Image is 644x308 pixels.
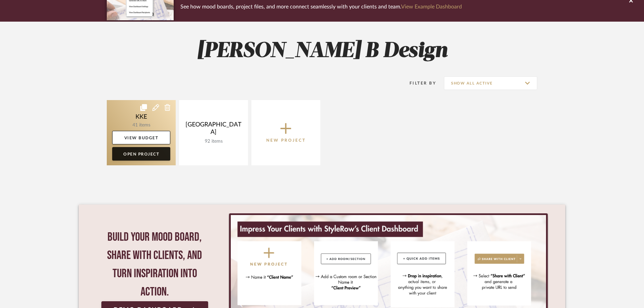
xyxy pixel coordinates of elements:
button: New Project [251,100,320,165]
p: See how mood boards, project files, and more connect seamlessly with your clients and team. [180,2,462,11]
div: Build your mood board, share with clients, and turn inspiration into action. [101,228,208,301]
a: Open Project [112,147,170,161]
div: [GEOGRAPHIC_DATA] [184,121,243,139]
div: Filter By [401,80,436,87]
p: New Project [266,137,306,144]
div: 92 items [184,139,243,144]
h2: [PERSON_NAME] B Design [79,39,565,64]
a: View Example Dashboard [401,4,462,9]
a: View Budget [112,131,170,144]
